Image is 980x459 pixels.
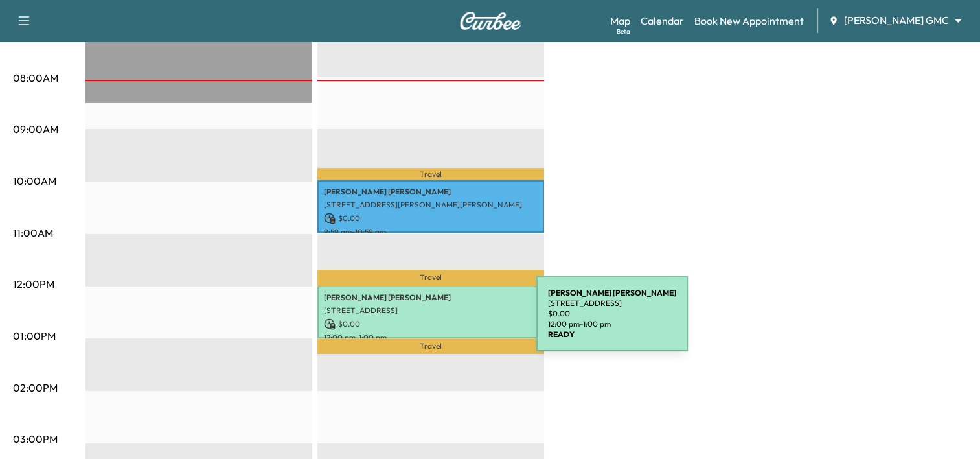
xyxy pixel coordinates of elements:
[13,225,53,241] p: 11:00AM
[844,13,949,28] span: [PERSON_NAME] GMC
[13,276,54,292] p: 12:00PM
[324,200,538,210] p: [STREET_ADDRESS][PERSON_NAME][PERSON_NAME]
[13,70,58,86] p: 08:00AM
[317,270,544,287] p: Travel
[317,338,544,354] p: Travel
[13,328,56,344] p: 01:00PM
[13,173,56,189] p: 10:00AM
[459,12,521,30] img: Curbee Logo
[610,13,630,29] a: MapBeta
[694,13,804,29] a: Book New Appointment
[324,333,538,343] p: 12:00 pm - 1:00 pm
[641,13,684,29] a: Calendar
[324,227,538,237] p: 9:59 am - 10:59 am
[324,292,538,303] p: [PERSON_NAME] [PERSON_NAME]
[13,380,58,395] p: 02:00PM
[324,187,538,197] p: [PERSON_NAME] [PERSON_NAME]
[324,318,538,330] p: $ 0.00
[324,213,538,224] p: $ 0.00
[617,27,630,36] div: Beta
[317,168,544,180] p: Travel
[324,305,538,316] p: [STREET_ADDRESS]
[13,431,58,447] p: 03:00PM
[13,121,58,137] p: 09:00AM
